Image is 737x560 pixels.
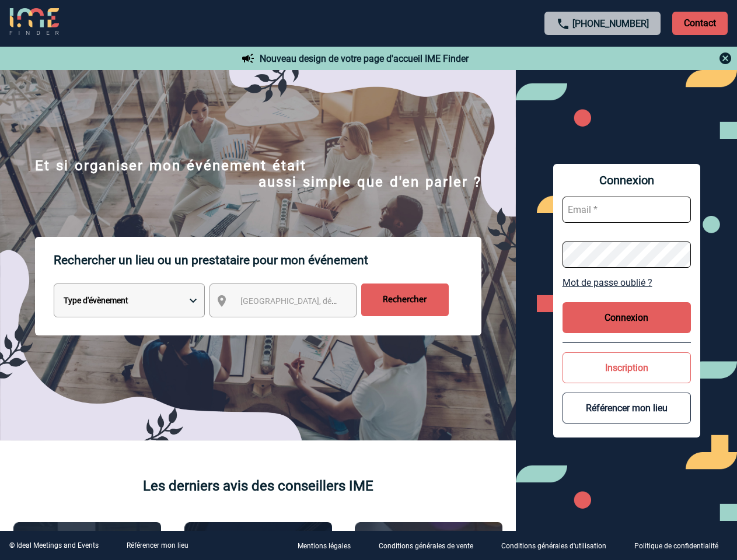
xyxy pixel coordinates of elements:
[634,542,718,551] p: Politique de confidentialité
[361,283,449,316] input: Rechercher
[369,540,492,551] a: Conditions générales de vente
[563,173,691,187] span: Connexion
[563,393,691,423] button: Référencer mon lieu
[288,540,369,551] a: Mentions légales
[556,17,570,31] img: call-24-px.png
[298,542,351,551] p: Mentions légales
[54,237,481,283] p: Rechercher un lieu ou un prestataire pour mon événement
[563,352,691,383] button: Inscription
[563,302,691,333] button: Connexion
[9,541,99,549] div: © Ideal Meetings and Events
[501,542,606,551] p: Conditions générales d'utilisation
[240,296,403,306] span: [GEOGRAPHIC_DATA], département, région...
[563,197,691,223] input: Email *
[127,541,188,549] a: Référencer mon lieu
[572,18,649,29] a: [PHONE_NUMBER]
[672,12,728,35] p: Contact
[563,277,691,288] a: Mot de passe oublié ?
[625,540,737,551] a: Politique de confidentialité
[379,542,473,551] p: Conditions générales de vente
[492,540,625,551] a: Conditions générales d'utilisation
